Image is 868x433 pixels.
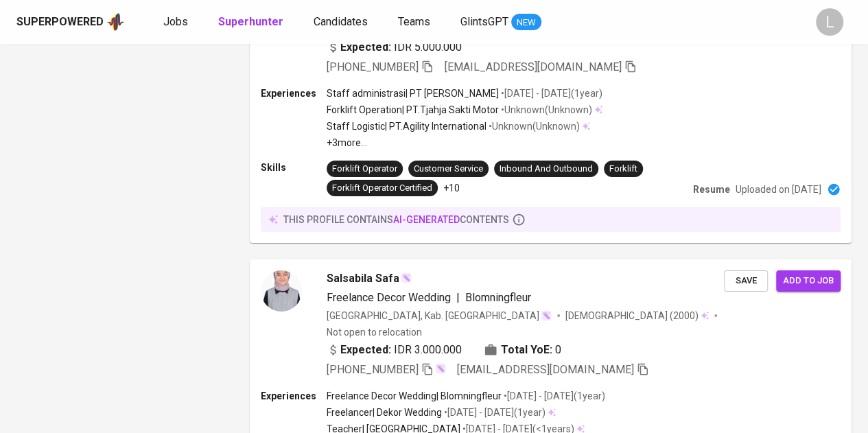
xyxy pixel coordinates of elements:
p: Staff Logistic | PT.Agility International [327,119,486,133]
a: Superhunter [218,14,286,31]
span: NEW [511,16,541,30]
span: [PHONE_NUMBER] [327,363,419,376]
p: +10 [443,181,460,195]
button: Add to job [776,270,841,292]
span: | [456,290,460,306]
p: Staff administrasi | PT [PERSON_NAME] [327,86,499,100]
b: Total YoE: [501,342,552,358]
div: Forklift Operator Certified [332,182,432,195]
img: app logo [106,12,125,32]
p: Uploaded on [DATE] [736,183,821,196]
div: Forklift [609,163,637,176]
span: 0 [555,342,561,358]
a: Superpoweredapp logo [16,12,125,32]
span: [EMAIL_ADDRESS][DOMAIN_NAME] [445,60,622,73]
div: [GEOGRAPHIC_DATA], Kab. [GEOGRAPHIC_DATA] [327,309,552,323]
button: Save [724,270,768,292]
p: • [DATE] - [DATE] ( 1 year ) [502,389,605,403]
p: Resume [693,183,730,196]
span: Freelance Decor Wedding [327,291,451,304]
p: • Unknown ( Unknown ) [486,119,580,133]
span: AI-generated [393,214,460,225]
p: • Unknown ( Unknown ) [499,103,592,117]
span: Blomningfleur [465,291,531,304]
a: Jobs [163,14,191,31]
span: [EMAIL_ADDRESS][DOMAIN_NAME] [457,363,634,376]
div: Customer Service [414,163,483,176]
div: Superpowered [16,14,104,30]
a: Candidates [314,14,371,31]
p: • [DATE] - [DATE] ( 1 year ) [499,86,602,100]
img: 78a60151f39c52172e963863db4ec9a1.jpg [261,270,302,312]
p: +3 more ... [327,136,602,150]
b: Expected: [340,342,391,358]
p: Experiences [261,86,327,100]
a: Teams [398,14,433,31]
span: Save [731,273,761,289]
span: Teams [398,15,430,28]
span: Candidates [314,15,368,28]
div: IDR 3.000.000 [327,342,462,358]
span: Salsabila Safa [327,270,399,287]
p: Freelancer | Dekor Wedding [327,406,442,419]
div: IDR 5.000.000 [327,39,462,56]
span: Jobs [163,15,188,28]
img: magic_wand.svg [435,363,446,374]
b: Superhunter [218,15,283,28]
p: Not open to relocation [327,325,422,339]
b: Expected: [340,39,391,56]
div: Inbound And Outbound [500,163,593,176]
span: [PHONE_NUMBER] [327,60,419,73]
p: Freelance Decor Wedding | Blomningfleur [327,389,502,403]
span: Add to job [783,273,834,289]
div: L [816,8,843,36]
div: (2000) [565,309,709,323]
p: Experiences [261,389,327,403]
p: Forklift Operation | PT.Tjahja Sakti Motor [327,103,499,117]
img: magic_wand.svg [541,310,552,321]
img: magic_wand.svg [401,272,412,283]
p: • [DATE] - [DATE] ( 1 year ) [442,406,546,419]
a: GlintsGPT NEW [460,14,541,31]
p: Skills [261,161,327,174]
div: Forklift Operator [332,163,397,176]
p: this profile contains contents [283,213,509,226]
span: GlintsGPT [460,15,508,28]
span: [DEMOGRAPHIC_DATA] [565,309,670,323]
